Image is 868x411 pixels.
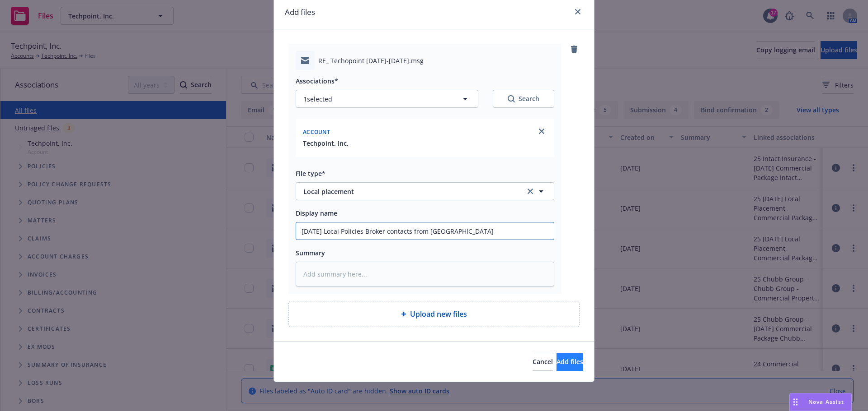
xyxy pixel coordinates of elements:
[572,6,583,17] a: close
[789,393,852,411] button: Nova Assist
[508,94,539,103] div: Search
[318,56,424,65] span: RE_ Techopoint [DATE]-[DATE].msg
[303,128,330,136] span: Account
[533,353,553,371] button: Cancel
[296,249,325,257] span: Summary
[296,222,554,240] input: Add display name here...
[285,6,315,18] h1: Add files
[296,90,478,108] button: 1selected
[303,94,332,104] span: 1 selected
[288,301,580,327] div: Upload new files
[557,357,583,366] span: Add files
[525,186,536,197] a: clear selection
[536,126,547,137] a: close
[296,77,338,85] span: Associations*
[493,90,554,108] button: SearchSearch
[808,398,844,406] span: Nova Assist
[557,353,583,371] button: Add files
[508,95,515,102] svg: Search
[303,139,349,148] button: Techpoint, Inc.
[296,182,554,200] button: Local placementclear selection
[296,209,337,217] span: Display name
[533,357,553,366] span: Cancel
[296,169,325,178] span: File type*
[410,309,467,319] span: Upload new files
[790,393,801,411] div: Drag to move
[303,187,513,196] span: Local placement
[569,44,580,55] a: remove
